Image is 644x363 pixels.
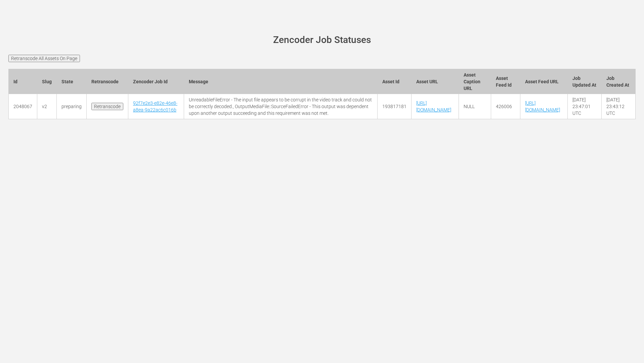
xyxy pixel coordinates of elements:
th: Asset Feed URL [520,69,567,94]
th: Asset Caption URL [459,69,491,94]
input: Retranscode All Assets On Page [8,55,80,62]
a: 92f7e2e3-e82e-46e8-a8ea-9a22ac6c016b [133,100,177,112]
h1: Zencoder Job Statuses [18,35,626,45]
td: 193817181 [377,94,411,119]
th: Retranscode [87,69,128,94]
td: preparing [57,94,87,119]
td: [DATE] 23:47:01 UTC [567,94,601,119]
th: Slug [37,69,57,94]
th: Asset Id [377,69,411,94]
th: Id [9,69,37,94]
td: 426006 [491,94,520,119]
input: Retranscode [91,103,123,110]
a: [URL][DOMAIN_NAME] [525,100,560,112]
td: NULL [459,94,491,119]
a: [URL][DOMAIN_NAME] [416,100,451,112]
td: [DATE] 23:43:12 UTC [601,94,635,119]
td: UnreadableFileError - The input file appears to be corrupt in the video track and could not be co... [184,94,377,119]
th: Zencoder Job Id [128,69,184,94]
td: 2048067 [9,94,37,119]
th: State [57,69,87,94]
th: Asset URL [411,69,459,94]
th: Asset Feed Id [491,69,520,94]
th: Job Updated At [567,69,601,94]
th: Message [184,69,377,94]
th: Job Created At [601,69,635,94]
td: v2 [37,94,57,119]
